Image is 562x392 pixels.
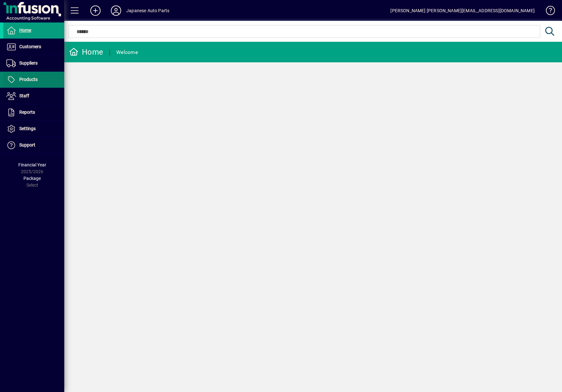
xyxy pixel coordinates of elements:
div: [PERSON_NAME] [PERSON_NAME][EMAIL_ADDRESS][DOMAIN_NAME] [390,5,535,16]
span: Products [19,77,38,82]
div: Japanese Auto Parts [126,5,169,16]
span: Customers [19,44,41,49]
span: Reports [19,110,35,115]
button: Profile [106,5,126,16]
span: Staff [19,93,29,98]
div: Home [69,47,103,57]
a: Products [3,72,64,88]
a: Knowledge Base [541,1,554,22]
span: Home [19,28,31,33]
span: Settings [19,126,36,131]
span: Financial Year [18,162,46,167]
button: Add [85,5,106,16]
a: Settings [3,121,64,137]
div: Welcome [116,47,138,58]
a: Staff [3,88,64,104]
a: Customers [3,39,64,55]
span: Suppliers [19,60,38,66]
a: Suppliers [3,55,64,71]
a: Reports [3,104,64,120]
span: Package [23,176,41,181]
a: Support [3,137,64,153]
span: Support [19,142,35,147]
